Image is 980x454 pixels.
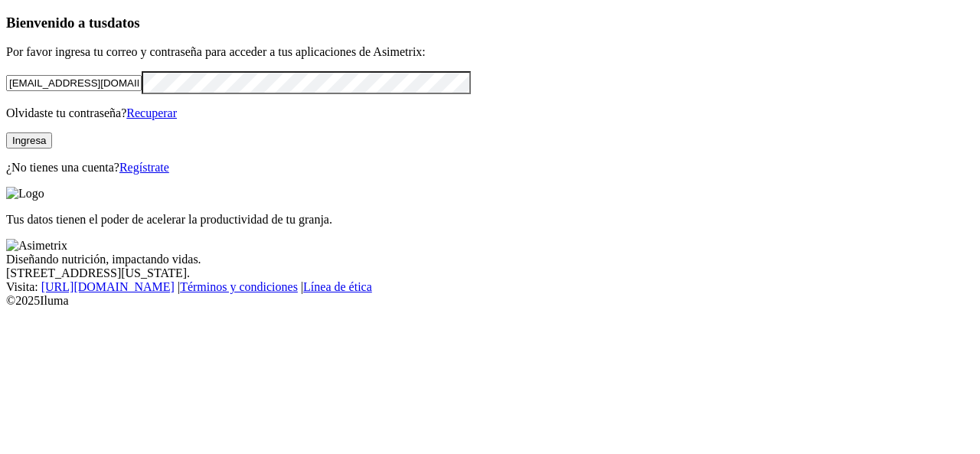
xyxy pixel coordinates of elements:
[6,106,974,120] p: Olvidaste tu contraseña?
[6,45,974,59] p: Por favor ingresa tu correo y contraseña para acceder a tus aplicaciones de Asimetrix:
[119,161,169,174] a: Regístrate
[6,266,974,280] div: [STREET_ADDRESS][US_STATE].
[6,132,52,149] button: Ingresa
[6,187,44,201] img: Logo
[6,253,974,266] div: Diseñando nutrición, impactando vidas.
[6,294,974,308] div: © 2025 Iluma
[6,75,142,91] input: Tu correo
[126,106,177,119] a: Recuperar
[6,15,974,31] h3: Bienvenido a tus
[107,15,140,31] span: datos
[6,239,67,253] img: Asimetrix
[6,280,974,294] div: Visita : | |
[41,280,175,293] a: [URL][DOMAIN_NAME]
[6,161,974,175] p: ¿No tienes una cuenta?
[180,280,298,293] a: Términos y condiciones
[6,213,974,227] p: Tus datos tienen el poder de acelerar la productividad de tu granja.
[303,280,372,293] a: Línea de ética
